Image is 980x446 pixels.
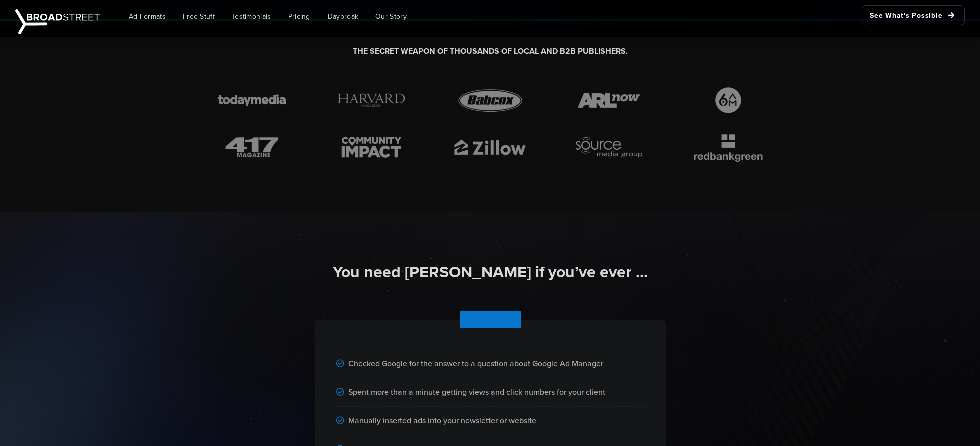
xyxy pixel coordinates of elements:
[368,5,414,28] a: Our Story
[129,11,166,22] span: Ad Formats
[320,5,366,28] a: Daybreak
[687,132,770,163] img: brand-icon
[175,5,222,28] a: Free Stuff
[328,11,358,22] span: Daybreak
[183,11,215,22] span: Free Stuff
[567,132,650,163] img: brand-icon
[211,262,770,283] h2: You need [PERSON_NAME] if you’ve ever ...
[862,5,965,25] a: See What's Possible
[336,378,644,407] div: Spent more than a minute getting views and click numbers for your client
[211,132,294,163] img: brand-icon
[449,85,532,116] img: brand-icon
[336,407,644,435] div: Manually inserted ads into your newsletter or website
[449,132,532,163] img: brand-icon
[336,350,644,378] div: Checked Google for the answer to a question about Google Ad Manager
[121,5,173,28] a: Ad Formats
[288,11,310,22] span: Pricing
[232,11,271,22] span: Testimonials
[567,85,650,116] img: brand-icon
[211,46,770,57] h2: THE SECRET WEAPON OF THOUSANDS OF LOCAL AND B2B PUBLISHERS.
[687,85,770,116] img: brand-icon
[330,132,413,163] img: brand-icon
[15,9,100,34] img: Broadstreet | The Ad Manager for Small Publishers
[281,5,318,28] a: Pricing
[211,85,294,116] img: brand-icon
[375,11,407,22] span: Our Story
[330,85,413,116] img: brand-icon
[224,5,279,28] a: Testimonials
